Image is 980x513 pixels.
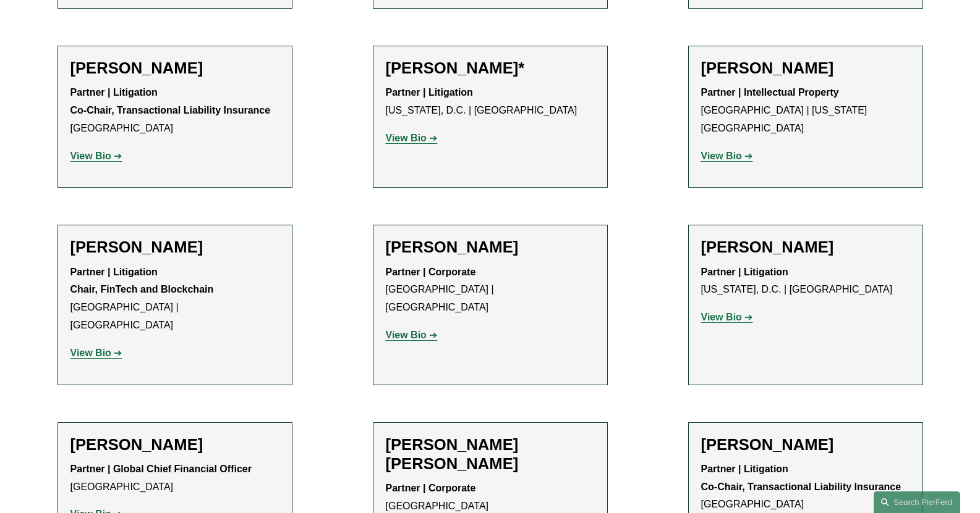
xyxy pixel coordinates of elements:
[70,267,214,295] strong: Partner | Litigation Chair, FinTech and Blockchain
[701,151,742,161] strong: View Bio
[386,59,595,78] h2: [PERSON_NAME]*
[70,348,122,358] a: View Bio
[70,461,279,496] p: [GEOGRAPHIC_DATA]
[386,84,595,120] p: [US_STATE], D.C. | [GEOGRAPHIC_DATA]
[70,87,158,98] strong: Partner | Litigation
[70,105,271,115] strong: Co-Chair, Transactional Liability Insurance
[386,133,438,143] a: View Bio
[70,435,279,454] h2: [PERSON_NAME]
[386,483,476,493] strong: Partner | Corporate
[70,348,111,358] strong: View Bio
[874,491,960,513] a: Search this site
[70,151,111,161] strong: View Bio
[701,312,753,322] a: View Bio
[386,330,438,340] a: View Bio
[701,59,910,78] h2: [PERSON_NAME]
[70,59,279,78] h2: [PERSON_NAME]
[701,482,901,492] strong: Co-Chair, Transactional Liability Insurance
[386,264,595,317] p: [GEOGRAPHIC_DATA] | [GEOGRAPHIC_DATA]
[70,84,279,137] p: [GEOGRAPHIC_DATA]
[70,264,279,335] p: [GEOGRAPHIC_DATA] | [GEOGRAPHIC_DATA]
[701,312,742,322] strong: View Bio
[701,267,788,277] strong: Partner | Litigation
[701,238,910,257] h2: [PERSON_NAME]
[70,238,279,257] h2: [PERSON_NAME]
[386,87,473,98] strong: Partner | Litigation
[701,435,910,454] h2: [PERSON_NAME]
[701,264,910,299] p: [US_STATE], D.C. | [GEOGRAPHIC_DATA]
[386,330,427,340] strong: View Bio
[386,267,476,277] strong: Partner | Corporate
[701,84,910,137] p: [GEOGRAPHIC_DATA] | [US_STATE][GEOGRAPHIC_DATA]
[701,87,839,98] strong: Partner | Intellectual Property
[386,133,427,143] strong: View Bio
[701,464,788,474] strong: Partner | Litigation
[701,151,753,161] a: View Bio
[70,464,252,474] strong: Partner | Global Chief Financial Officer
[386,435,595,473] h2: [PERSON_NAME] [PERSON_NAME]
[70,151,122,161] a: View Bio
[386,238,595,257] h2: [PERSON_NAME]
